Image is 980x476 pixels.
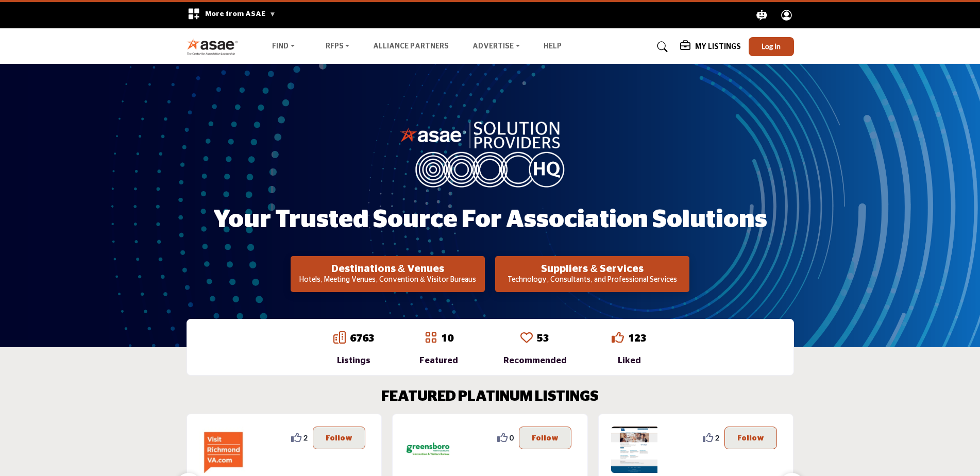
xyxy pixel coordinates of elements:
div: My Listings [680,41,741,53]
img: Richmond Region Tourism [199,427,246,473]
a: 123 [628,333,647,344]
span: Log In [762,42,781,50]
img: image [400,119,580,187]
h2: FEATURED PLATINUM LISTINGS [381,388,599,406]
button: Follow [724,427,777,449]
a: 10 [441,333,453,344]
a: Search [647,39,674,55]
button: Suppliers & Services Technology, Consultants, and Professional Services [495,256,689,292]
a: 53 [537,333,549,344]
p: Technology, Consultants, and Professional Services [498,275,686,285]
div: Listings [333,354,375,367]
h2: Suppliers & Services [498,263,686,275]
button: Destinations & Venues Hotels, Meeting Venues, Convention & Visitor Bureaus [291,256,485,292]
a: RFPs [318,40,357,54]
a: Find [265,40,302,54]
img: Site Logo [187,38,244,55]
a: Advertise [465,40,527,54]
div: More from ASAE [181,2,282,28]
h1: Your Trusted Source for Association Solutions [213,204,767,236]
h5: My Listings [695,42,741,52]
button: Log In [749,37,794,56]
img: Greensboro Area CVB [405,427,451,473]
p: Follow [326,432,352,444]
p: Hotels, Meeting Venues, Convention & Visitor Bureaus [294,275,482,285]
i: Go to Liked [612,331,624,344]
div: Recommended [503,354,567,367]
span: More from ASAE [205,10,276,18]
a: Alliance Partners [373,43,449,50]
a: Go to Featured [425,331,437,346]
p: Follow [532,432,559,444]
a: 6763 [350,333,375,344]
span: 2 [303,432,308,443]
p: Follow [737,432,764,444]
div: Liked [612,354,647,367]
div: Featured [419,354,458,367]
img: ASAE Business Solutions [611,427,657,473]
a: Go to Recommended [520,331,533,346]
h2: Destinations & Venues [294,263,482,275]
span: 2 [715,432,719,443]
span: 0 [510,432,514,443]
button: Follow [519,427,571,449]
button: Follow [313,427,365,449]
a: Help [544,43,562,50]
